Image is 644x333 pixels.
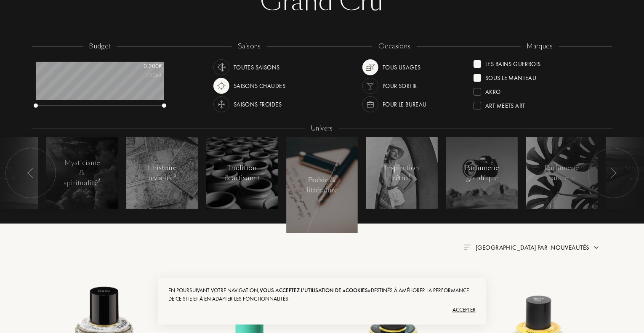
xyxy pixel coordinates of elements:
div: Toutes saisons [234,59,280,75]
div: Sous le Manteau [485,71,536,82]
div: saisons [232,42,267,51]
div: Inspiration rétro [384,163,420,183]
div: /50mL [120,71,162,80]
img: usage_occasion_all.svg [365,61,376,73]
div: Poésie & littérature [304,175,340,195]
div: Pour le bureau [383,96,427,112]
span: 11 [408,173,412,178]
div: Tous usages [383,59,421,75]
div: L'histoire revisitée [144,163,180,183]
img: usage_occasion_party_white.svg [365,80,376,92]
span: 8 [174,173,176,178]
div: Atelier Materi [485,112,525,124]
img: arrow.png [593,244,600,251]
img: usage_season_hot.svg [216,80,227,92]
div: Les Bains Guerbois [485,57,541,68]
img: usage_season_cold_white.svg [216,99,227,110]
div: Parfumerie graphique [464,163,500,183]
div: Univers [305,124,339,133]
div: Tradition & artisanat [224,163,260,183]
img: usage_season_average_white.svg [216,61,227,73]
div: Saisons froides [234,96,282,112]
div: Art Meets Art [485,99,525,110]
div: 0 - 200 € [120,62,162,71]
div: Pour sortir [383,78,417,94]
div: marques [521,42,559,51]
div: occasions [373,42,417,51]
div: En poursuivant votre navigation, destinés à améliorer la performance de ce site et à en adapter l... [168,286,476,303]
span: [GEOGRAPHIC_DATA] par : Nouveautés [476,243,590,252]
img: usage_occasion_work_white.svg [365,99,376,110]
img: arr_left.svg [27,168,34,178]
div: Saisons chaudes [234,78,285,94]
span: vous acceptez l'utilisation de «cookies» [260,287,371,294]
img: arr_left.svg [610,168,617,178]
img: filter_by.png [464,245,471,250]
div: Accepter [168,303,476,317]
div: budget [83,42,117,51]
div: Akro [485,85,501,96]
